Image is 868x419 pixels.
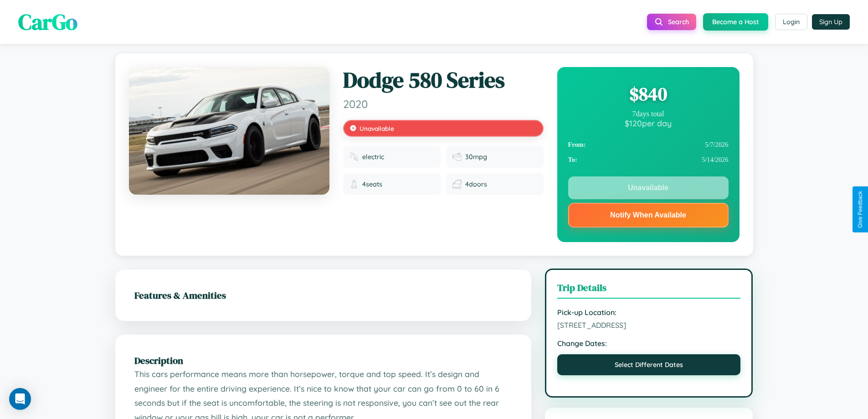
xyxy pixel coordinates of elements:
[134,354,512,367] h2: Description
[668,18,689,26] span: Search
[568,137,729,152] div: 5 / 7 / 2026
[568,110,729,118] div: 7 days total
[568,156,577,164] strong: To:
[568,203,729,228] button: Notify When Available
[129,67,329,195] img: Dodge 580 Series 2020
[568,82,729,106] div: $ 840
[349,180,359,189] img: Seats
[557,281,741,299] h3: Trip Details
[647,14,696,30] button: Search
[568,152,729,167] div: 5 / 14 / 2026
[812,14,850,30] button: Sign Up
[568,141,586,149] strong: From:
[465,180,487,188] span: 4 doors
[362,180,382,188] span: 4 seats
[362,153,384,161] span: electric
[703,13,768,31] button: Become a Host
[18,7,77,37] span: CarGo
[134,289,512,302] h2: Features & Amenities
[343,67,544,93] h1: Dodge 580 Series
[360,124,394,132] span: Unavailable
[775,14,807,30] button: Login
[349,152,359,161] img: Fuel type
[557,308,741,317] strong: Pick-up Location:
[465,153,487,161] span: 30 mpg
[568,176,729,199] button: Unavailable
[568,118,729,128] div: $ 120 per day
[557,339,741,348] strong: Change Dates:
[343,97,544,111] span: 2020
[452,180,462,189] img: Doors
[9,388,31,410] div: Open Intercom Messenger
[557,321,741,330] span: [STREET_ADDRESS]
[557,354,741,375] button: Select Different Dates
[857,191,863,228] div: Give Feedback
[452,152,462,161] img: Fuel efficiency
